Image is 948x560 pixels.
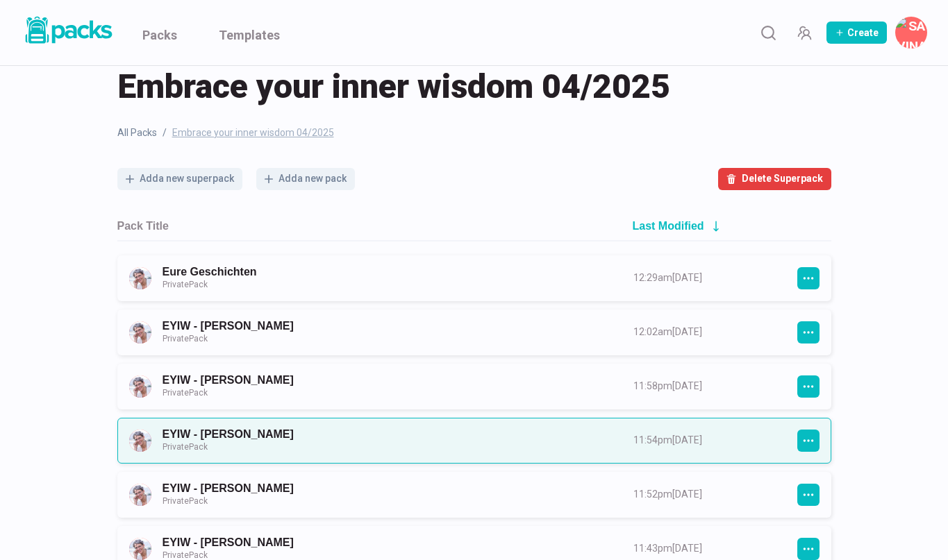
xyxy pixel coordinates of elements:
[117,168,242,190] button: Adda new superpack
[895,17,927,49] button: Savina Tilmann
[754,19,782,46] button: Search
[117,65,670,109] span: Embrace your inner wisdom 04/2025
[790,19,818,46] button: Manage Team Invites
[117,219,169,232] h2: Pack Title
[718,168,831,190] button: Delete Superpack
[21,14,115,51] a: Packs logo
[117,126,157,140] a: All Packs
[172,126,334,140] span: Embrace your inner wisdom 04/2025
[117,126,831,140] nav: breadcrumb
[163,126,167,140] span: /
[633,219,704,232] h2: Last Modified
[826,22,887,44] button: Create Pack
[21,14,115,46] img: Packs logo
[256,168,355,190] button: Adda new pack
